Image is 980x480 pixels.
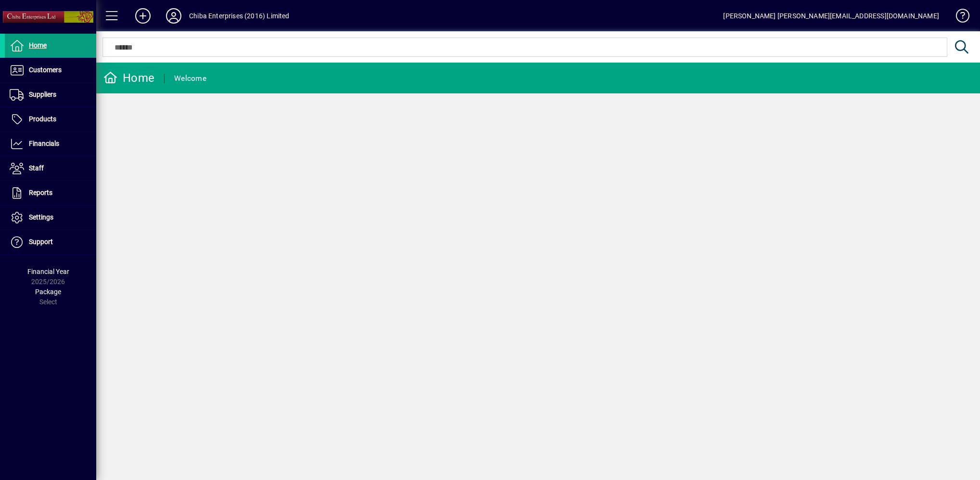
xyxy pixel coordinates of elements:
[5,107,96,131] a: Products
[189,8,290,24] div: Chiba Enterprises (2016) Limited
[5,230,96,254] a: Support
[27,268,69,275] span: Financial Year
[35,288,61,296] span: Package
[158,7,189,25] button: Profile
[29,91,56,98] span: Suppliers
[29,115,56,123] span: Products
[29,140,59,147] span: Financials
[949,2,968,33] a: Knowledge Base
[5,58,96,82] a: Customers
[127,7,158,25] button: Add
[29,164,44,172] span: Staff
[29,238,53,246] span: Support
[29,66,62,74] span: Customers
[5,181,96,205] a: Reports
[174,71,206,86] div: Welcome
[5,156,96,181] a: Staff
[5,206,96,230] a: Settings
[29,41,47,49] span: Home
[103,70,154,86] div: Home
[29,213,53,221] span: Settings
[723,8,939,24] div: [PERSON_NAME] [PERSON_NAME][EMAIL_ADDRESS][DOMAIN_NAME]
[5,132,96,156] a: Financials
[29,189,52,196] span: Reports
[5,83,96,107] a: Suppliers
